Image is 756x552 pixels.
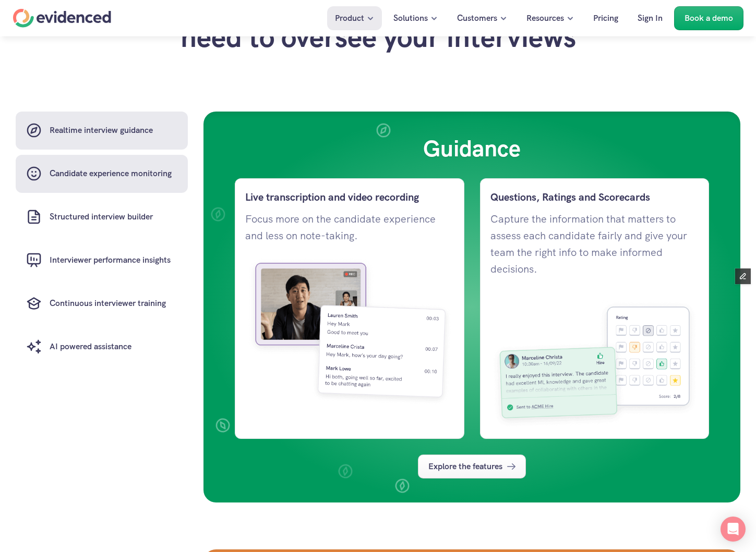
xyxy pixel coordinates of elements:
[638,11,663,25] p: Sign In
[16,285,188,323] a: Continuous interviewer training
[593,11,618,25] p: Pricing
[50,297,166,310] h6: Continuous interviewer training
[16,198,188,236] a: Structured interview builder
[674,6,743,30] a: Book a demo
[50,210,153,224] h6: Structured interview builder
[13,9,111,28] a: Home
[735,268,751,284] button: Edit Framer Content
[585,6,626,30] a: Pricing
[16,112,188,150] a: Realtime interview guidance
[630,6,670,30] a: Sign In
[418,455,526,479] a: Explore the features
[393,11,428,25] p: Solutions
[50,124,153,137] h6: Realtime interview guidance
[428,460,502,473] p: Explore the features
[50,167,172,180] h6: Candidate experience monitoring
[457,11,497,25] p: Customers
[50,340,131,353] h6: AI powered assistance
[50,253,171,267] h6: Interviewer performance insights
[721,517,746,542] div: Open Intercom Messenger
[16,155,188,193] a: Candidate experience monitoring
[16,328,188,366] a: AI powered assistance
[335,11,364,25] p: Product
[685,11,733,25] p: Book a demo
[526,11,564,25] p: Resources
[16,241,188,279] a: Interviewer performance insights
